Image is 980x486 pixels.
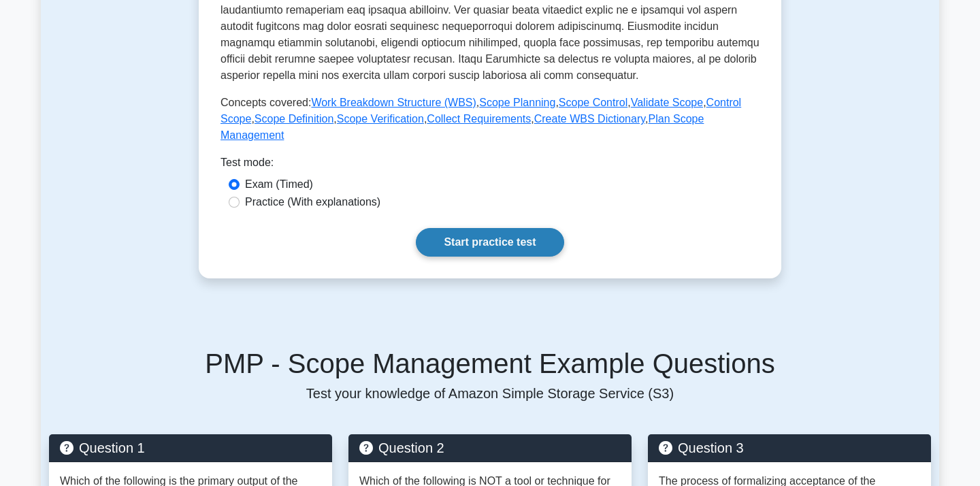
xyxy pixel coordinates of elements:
a: Scope Control [559,97,627,108]
a: Scope Verification [337,113,424,125]
h5: Question 1 [60,440,321,456]
label: Exam (Timed) [245,176,313,193]
a: Scope Planning [479,97,555,108]
a: Collect Requirements [427,113,531,125]
a: Scope Definition [255,113,334,125]
label: Practice (With explanations) [245,194,380,210]
p: Concepts covered: , , , , , , , , , [220,95,759,144]
p: Test your knowledge of Amazon Simple Storage Service (S3) [49,385,931,402]
a: Create WBS Dictionary [534,113,645,125]
h5: PMP - Scope Management Example Questions [49,347,931,380]
a: Work Breakdown Structure (WBS) [311,97,476,108]
h5: Question 3 [659,440,920,456]
h5: Question 2 [359,440,621,456]
div: Test mode: [220,155,759,176]
a: Validate Scope [631,97,703,108]
a: Start practice test [416,228,563,257]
